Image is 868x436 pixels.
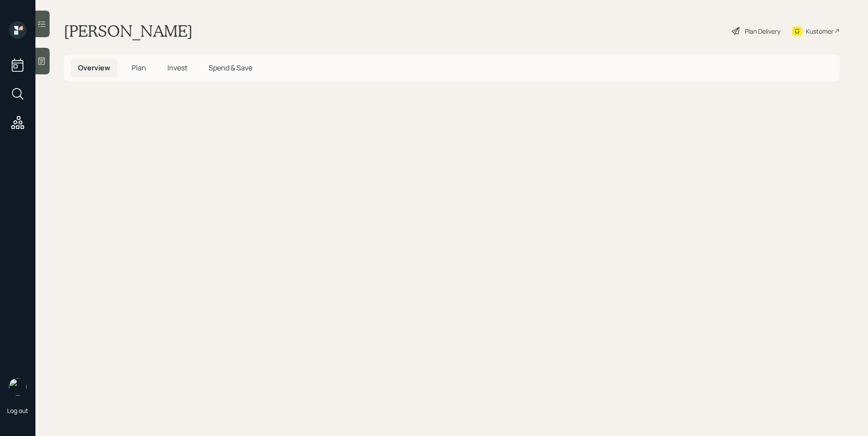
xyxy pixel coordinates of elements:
[167,63,187,73] span: Invest
[132,63,146,73] span: Plan
[9,378,27,396] img: retirable_logo.png
[64,21,193,41] h1: [PERSON_NAME]
[209,63,252,73] span: Spend & Save
[7,406,28,415] div: Log out
[745,27,780,36] div: Plan Delivery
[806,27,833,36] div: Kustomer
[78,63,110,73] span: Overview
